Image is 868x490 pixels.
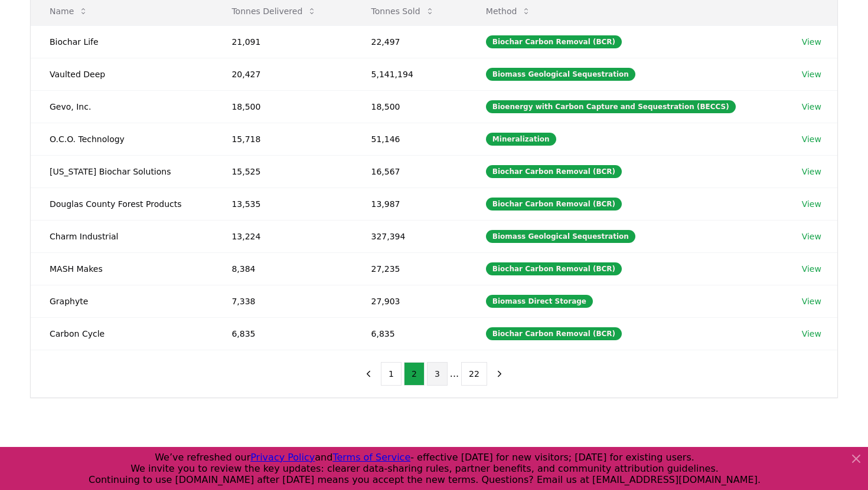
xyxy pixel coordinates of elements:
button: 3 [427,362,448,386]
a: View [802,133,821,145]
td: Douglas County Forest Products [31,188,213,220]
td: 18,500 [353,90,467,123]
button: 22 [461,362,487,386]
td: Gevo, Inc. [31,90,213,123]
button: next page [490,362,510,386]
td: 13,224 [213,220,352,252]
div: Biomass Geological Sequestration [486,68,635,81]
td: Carbon Cycle [31,317,213,350]
div: Biochar Carbon Removal (BCR) [486,35,622,48]
td: 7,338 [213,285,352,317]
div: Biochar Carbon Removal (BCR) [486,262,622,275]
td: [US_STATE] Biochar Solutions [31,155,213,188]
div: Biochar Carbon Removal (BCR) [486,165,622,178]
td: 8,384 [213,252,352,285]
td: MASH Makes [31,252,213,285]
a: View [802,198,821,210]
td: 51,146 [353,123,467,155]
td: 13,535 [213,188,352,220]
button: previous page [358,362,378,386]
div: Mineralization [486,133,556,146]
a: View [802,36,821,48]
button: 2 [404,362,425,386]
td: 13,987 [353,188,467,220]
div: Biomass Geological Sequestration [486,230,635,243]
td: 327,394 [353,220,467,252]
td: 18,500 [213,90,352,123]
td: 27,903 [353,285,467,317]
td: 15,525 [213,155,352,188]
td: Vaulted Deep [31,58,213,90]
td: 6,835 [213,317,352,350]
a: View [802,101,821,113]
button: 1 [381,362,402,386]
td: 5,141,194 [353,58,467,90]
div: Biomass Direct Storage [486,295,593,308]
td: O.C.O. Technology [31,123,213,155]
a: View [802,295,821,307]
div: Biochar Carbon Removal (BCR) [486,198,622,211]
td: Graphyte [31,285,213,317]
td: 21,091 [213,25,352,58]
li: ... [450,367,459,381]
a: View [802,68,821,80]
td: 22,497 [353,25,467,58]
td: 6,835 [353,317,467,350]
a: View [802,263,821,275]
td: 20,427 [213,58,352,90]
td: 27,235 [353,252,467,285]
td: 16,567 [353,155,467,188]
a: View [802,231,821,242]
div: Bioenergy with Carbon Capture and Sequestration (BECCS) [486,100,736,113]
td: 15,718 [213,123,352,155]
td: Charm Industrial [31,220,213,252]
a: View [802,166,821,177]
a: View [802,328,821,340]
div: Biochar Carbon Removal (BCR) [486,327,622,340]
td: Biochar Life [31,25,213,58]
